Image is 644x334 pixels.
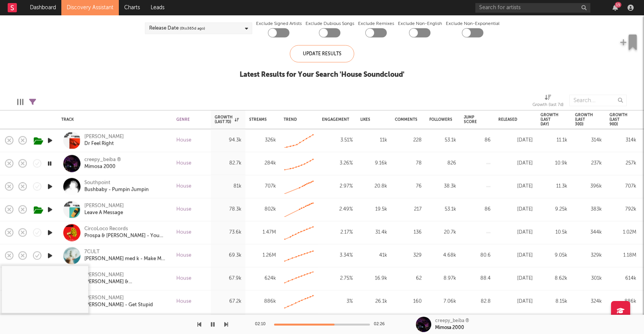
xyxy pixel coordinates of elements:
[17,91,23,113] div: Edit Columns
[575,113,593,127] div: Growth (last 30d)
[215,228,242,237] div: 73.6k
[446,19,499,28] label: Exclude Non-Exponential
[84,302,153,309] div: [PERSON_NAME] - Get Stupid
[498,136,533,145] div: [DATE]
[360,182,387,191] div: 20.8k
[249,159,276,168] div: 284k
[360,136,387,145] div: 11k
[540,274,567,283] div: 8.62k
[429,159,456,168] div: 826
[322,159,353,168] div: 3.26 %
[84,295,124,302] a: [PERSON_NAME]
[360,228,387,237] div: 31.4k
[609,251,636,260] div: 1.18M
[360,251,387,260] div: 41k
[575,136,602,145] div: 314k
[609,205,636,214] div: 792k
[575,274,602,283] div: 301k
[215,297,242,306] div: 67.2k
[429,297,456,306] div: 7.06k
[176,251,191,260] div: House
[609,113,628,127] div: Growth (last 90d)
[84,141,114,147] a: Dr Feel Right
[84,203,124,210] a: [PERSON_NAME]
[84,226,167,240] a: CircoLoco RecordsProspa & [PERSON_NAME] - You Don't Own Me (feat. RAHH)
[575,251,602,260] div: 329k
[540,113,559,127] div: Growth (last day)
[613,5,618,11] button: 15
[249,274,276,283] div: 624k
[498,159,533,168] div: [DATE]
[575,228,602,237] div: 344k
[540,136,567,145] div: 11.1k
[215,159,242,168] div: 82.7k
[395,205,422,214] div: 217
[84,157,121,164] div: creepy_beiba ®︎
[322,136,353,145] div: 3.51 %
[532,91,563,113] div: Growth (last 7d)
[290,45,354,63] div: Update Results
[322,205,353,214] div: 2.49 %
[176,182,191,191] div: House
[176,297,191,306] div: House
[240,70,404,79] div: Latest Results for Your Search ' House Soundcloud '
[215,251,242,260] div: 69.3k
[575,205,602,214] div: 383k
[609,182,636,191] div: 707k
[176,274,191,283] div: House
[322,182,353,191] div: 2.97 %
[464,274,491,283] div: 88.4
[215,205,242,214] div: 78.3k
[176,136,191,145] div: House
[395,251,422,260] div: 329
[322,274,353,283] div: 2.75 %
[84,279,167,286] div: [PERSON_NAME] & [PERSON_NAME] + - Make Believe
[398,19,442,28] label: Exclude Non-English
[84,233,167,240] div: Prospa & [PERSON_NAME] - You Don't Own Me (feat. RAHH)
[256,19,302,28] label: Exclude Signed Artists
[255,320,270,329] div: 02:10
[395,117,417,122] div: Comments
[358,19,394,28] label: Exclude Remixes
[435,324,464,331] div: Mimosa 2000
[464,136,491,145] div: 86
[575,159,602,168] div: 237k
[84,210,123,217] a: Leave A Message
[176,228,191,237] div: House
[498,251,533,260] div: [DATE]
[84,249,100,256] a: 7CULT
[84,256,167,263] a: [PERSON_NAME] med k - Make Me Feel
[609,159,636,168] div: 257k
[306,19,354,28] label: Exclude Dubious Songs
[360,159,387,168] div: 9.16k
[374,320,389,329] div: 02:26
[498,228,533,237] div: [DATE]
[84,134,124,141] a: [PERSON_NAME]
[540,251,567,260] div: 9.05k
[360,205,387,214] div: 19.5k
[429,274,456,283] div: 8.97k
[575,297,602,306] div: 324k
[498,274,533,283] div: [DATE]
[395,182,422,191] div: 76
[360,297,387,306] div: 26.1k
[464,205,491,214] div: 86
[429,182,456,191] div: 38.3k
[429,117,452,122] div: Followers
[84,272,124,279] a: [PERSON_NAME]
[540,228,567,237] div: 10.5k
[249,228,276,237] div: 1.47M
[429,136,456,145] div: 53.1k
[215,274,242,283] div: 67.9k
[569,95,627,106] input: Search...
[498,297,533,306] div: [DATE]
[322,228,353,237] div: 2.17 %
[609,136,636,145] div: 314k
[84,164,121,170] div: Mimosa 2000
[435,317,469,324] div: creepy_beiba ®︎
